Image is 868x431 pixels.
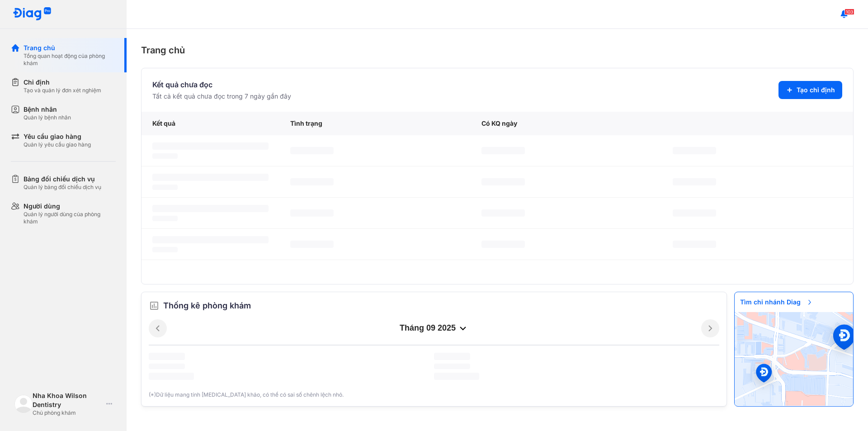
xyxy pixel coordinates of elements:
span: ‌ [481,147,525,154]
div: Chủ phòng khám [33,409,103,417]
span: ‌ [673,209,716,217]
div: Quản lý người dùng của phòng khám [24,211,116,225]
span: ‌ [149,364,185,369]
span: ‌ [152,142,269,150]
span: ‌ [481,209,525,217]
button: Tạo chỉ định [778,81,842,99]
div: Tạo và quản lý đơn xét nghiệm [24,87,101,94]
span: 103 [844,9,854,15]
div: Quản lý bảng đối chiếu dịch vụ [24,184,101,191]
img: logo [14,395,33,413]
span: ‌ [673,178,716,185]
span: ‌ [152,174,269,181]
div: Chỉ định [24,78,101,87]
div: Bệnh nhân [24,105,71,114]
span: ‌ [434,373,479,380]
div: (*)Dữ liệu mang tính [MEDICAL_DATA] khảo, có thể có sai số chênh lệch nhỏ. [149,391,719,399]
span: ‌ [149,373,194,380]
span: ‌ [152,216,178,221]
span: Tìm chi nhánh Diag [735,292,819,312]
div: Trang chủ [24,43,116,52]
span: ‌ [290,241,334,248]
span: ‌ [673,147,716,154]
div: Tình trạng [279,112,471,135]
span: ‌ [149,353,185,360]
span: ‌ [434,353,470,360]
div: Tổng quan hoạt động của phòng khám [24,52,116,67]
div: Trang chủ [141,43,854,57]
span: ‌ [152,236,269,243]
div: Kết quả [142,112,279,135]
div: Quản lý bệnh nhân [24,114,71,121]
span: ‌ [481,178,525,185]
div: Kết quả chưa đọc [152,79,291,90]
div: Yêu cầu giao hàng [24,132,91,141]
span: Tạo chỉ định [797,85,835,95]
span: ‌ [152,247,178,252]
div: Nha Khoa Wilson Dentistry [33,391,103,409]
img: order.5a6da16c.svg [149,300,160,311]
span: ‌ [481,241,525,248]
div: Quản lý yêu cầu giao hàng [24,141,91,148]
div: Có KQ ngày [471,112,662,135]
span: Thống kê phòng khám [163,299,251,312]
span: ‌ [290,209,334,217]
span: ‌ [434,364,470,369]
span: ‌ [290,147,334,154]
span: ‌ [673,241,716,248]
div: tháng 09 2025 [167,323,701,334]
div: Bảng đối chiếu dịch vụ [24,175,101,184]
div: Người dùng [24,202,116,211]
span: ‌ [290,178,334,185]
img: logo [13,7,52,21]
span: ‌ [152,153,178,159]
div: Tất cả kết quả chưa đọc trong 7 ngày gần đây [152,92,291,101]
span: ‌ [152,205,269,212]
span: ‌ [152,185,178,190]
